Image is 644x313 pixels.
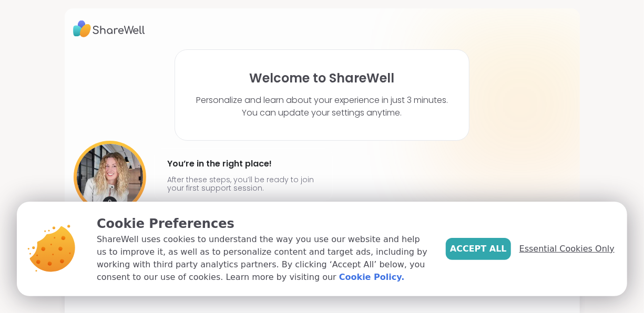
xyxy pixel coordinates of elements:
h1: Welcome to ShareWell [250,71,395,86]
img: mic icon [103,196,117,211]
span: Essential Cookies Only [519,243,615,255]
p: Personalize and learn about your experience in just 3 minutes. You can update your settings anytime. [196,94,448,119]
p: After these steps, you’ll be ready to join your first support session. [168,175,319,192]
p: ShareWell uses cookies to understand the way you use our website and help us to improve it, as we... [97,233,429,284]
img: User image [74,141,146,213]
p: Cookie Preferences [97,214,429,233]
h4: You’re in the right place! [168,155,319,172]
span: Accept All [450,243,507,255]
a: Cookie Policy. [339,271,404,284]
img: ShareWell Logo [73,17,145,41]
button: Accept All [446,238,511,260]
